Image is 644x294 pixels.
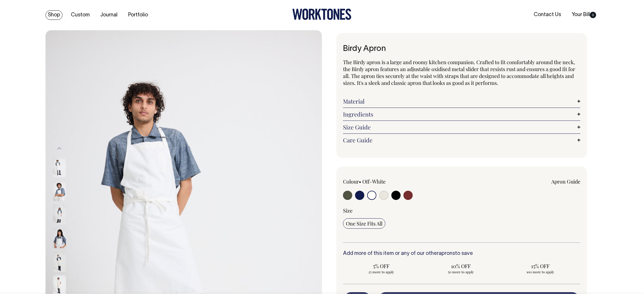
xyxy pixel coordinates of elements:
img: off-white [53,181,66,201]
a: Your Bill0 [569,10,598,20]
span: 10% OFF [426,263,496,270]
span: One Size Fits All [346,220,382,227]
input: 10% OFF 50 more to apply [423,261,499,276]
span: 0 [590,12,596,18]
img: off-white [53,228,66,248]
span: 5% OFF [346,263,416,270]
a: aprons [439,251,455,256]
span: The Birdy apron is a large and roomy kitchen companion. Crafted to fit comfortably around the nec... [343,59,575,86]
input: 15% OFF 100 more to apply [502,261,579,276]
a: Ingredients [343,111,580,118]
img: off-white [53,205,66,225]
a: Size Guide [343,124,580,131]
a: Material [343,98,580,105]
a: Care Guide [343,137,580,144]
div: Colour [343,178,438,185]
button: Previous [55,142,64,155]
span: 25 more to apply [346,270,416,274]
img: natural [53,252,66,272]
a: Shop [46,10,62,20]
span: 100 more to apply [505,270,576,274]
a: Portfolio [126,10,150,20]
a: Contact Us [531,10,563,20]
span: • [359,178,361,185]
a: Custom [69,10,92,20]
img: off-white [53,157,66,177]
a: Apron Guide [551,178,580,185]
span: 15% OFF [505,263,576,270]
span: 50 more to apply [426,270,496,274]
input: One Size Fits All [343,218,385,229]
label: Off-White [362,178,386,185]
h6: Add more of this item or any of our other to save [343,251,580,257]
input: 5% OFF 25 more to apply [343,261,419,276]
div: Size [343,207,580,214]
a: Journal [98,10,120,20]
h1: Birdy Apron [343,45,580,54]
